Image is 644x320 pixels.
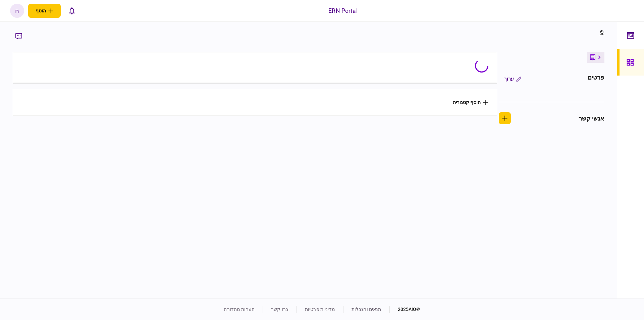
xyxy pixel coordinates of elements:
[588,73,604,85] div: פרטים
[579,114,604,123] div: אנשי קשר
[28,4,61,18] button: פתח תפריט להוספת לקוח
[271,307,288,312] a: צרו קשר
[389,306,420,313] div: © 2025 AIO
[224,307,255,312] a: הערות מהדורה
[10,4,24,18] button: ח
[352,307,381,312] a: תנאים והגבלות
[65,4,79,18] button: פתח רשימת התראות
[499,73,527,85] button: ערוך
[328,6,357,15] div: ERN Portal
[453,100,488,105] button: הוסף קטגוריה
[305,307,335,312] a: מדיניות פרטיות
